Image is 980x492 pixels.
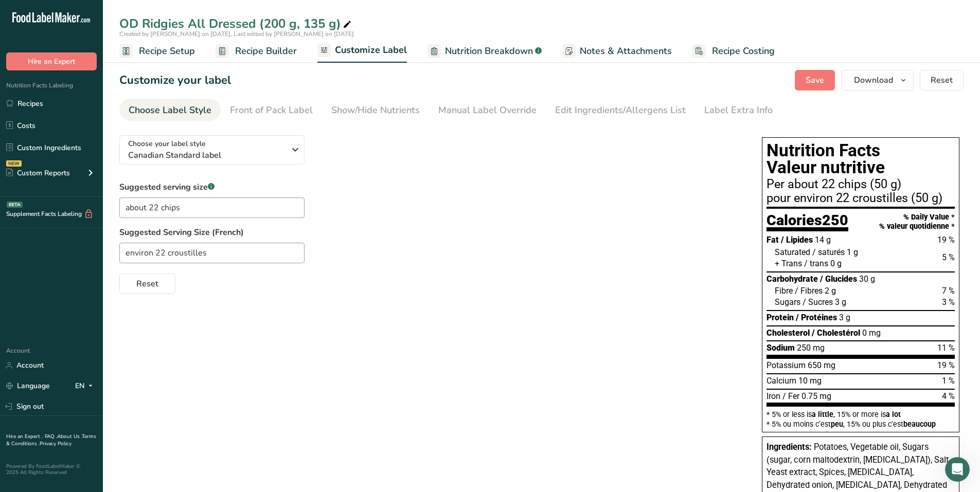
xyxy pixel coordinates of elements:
[139,44,195,58] span: Recipe Setup
[775,286,793,296] span: Fibre
[937,235,955,245] span: 19 %
[119,135,305,165] button: Choose your label style Canadian Standard label
[767,343,795,353] span: Sodium
[57,433,82,440] a: About Us .
[767,213,848,232] div: Calories
[854,74,893,86] span: Download
[119,14,353,33] div: OD Ridgies All Dressed (200 g, 135 g)
[937,343,955,353] span: 11 %
[767,274,818,284] span: Carbohydrate
[230,103,313,117] div: Front of Pack Label
[797,343,825,353] span: 250 mg
[808,360,835,370] span: 650 mg
[796,313,837,322] span: / Protéines
[767,421,955,428] div: * 5% ou moins c’est , 15% ou plus c’est
[767,442,812,452] span: Ingredients:
[767,407,955,428] section: * 5% or less is , 15% or more is
[812,247,845,257] span: / saturés
[767,192,955,205] div: pour environ 22 croustilles (50 g)
[798,376,822,386] span: 10 mg
[6,52,97,70] button: Hire an Expert
[216,40,297,63] a: Recipe Builder
[692,40,775,63] a: Recipe Costing
[804,259,828,268] span: / trans
[942,252,955,262] span: 5 %
[801,391,831,401] span: 0.75 mg
[825,286,836,296] span: 2 g
[862,328,881,338] span: 0 mg
[859,274,875,284] span: 30 g
[767,360,806,370] span: Potassium
[129,103,211,117] div: Choose Label Style
[119,40,195,63] a: Recipe Setup
[767,328,810,338] span: Cholesterol
[45,433,57,440] a: FAQ .
[831,420,843,428] span: peu
[767,376,796,386] span: Calcium
[781,235,813,245] span: / Lipides
[830,259,842,268] span: 0 g
[580,44,672,58] span: Notes & Attachments
[803,297,833,307] span: / Sucres
[317,39,407,63] a: Customize Label
[820,274,857,284] span: / Glucides
[942,286,955,296] span: 7 %
[128,149,285,161] span: Canadian Standard label
[879,213,955,231] div: % Daily Value * % valeur quotidienne *
[775,259,802,268] span: + Trans
[942,376,955,386] span: 1 %
[945,457,970,482] iframe: Intercom live chat
[704,103,773,117] div: Label Extra Info
[767,391,780,401] span: Iron
[128,138,206,149] span: Choose your label style
[767,313,794,322] span: Protein
[427,40,542,63] a: Nutrition Breakdown
[445,44,533,58] span: Nutrition Breakdown
[835,297,846,307] span: 3 g
[775,297,800,307] span: Sugars
[75,380,97,392] div: EN
[815,235,831,245] span: 14 g
[937,360,955,370] span: 19 %
[767,178,955,191] div: Per about 22 chips (50 g)
[782,391,799,401] span: / Fer
[942,297,955,307] span: 3 %
[119,181,305,193] label: Suggested serving size
[6,160,22,167] div: NEW
[119,274,175,294] button: Reset
[6,377,50,395] a: Language
[6,433,43,440] a: Hire an Expert .
[795,286,823,296] span: / Fibres
[931,74,953,86] span: Reset
[6,463,97,476] div: Powered By FoodLabelMaker © 2025 All Rights Reserved
[6,433,96,447] a: Terms & Conditions .
[903,420,936,428] span: beaucoup
[886,410,901,418] span: a lot
[331,103,420,117] div: Show/Hide Nutrients
[119,30,354,38] span: Created by [PERSON_NAME] on [DATE], Last edited by [PERSON_NAME] on [DATE]
[806,74,824,86] span: Save
[767,142,955,176] h1: Nutrition Facts Valeur nutritive
[119,72,231,89] h1: Customize your label
[712,44,775,58] span: Recipe Costing
[335,43,407,57] span: Customize Label
[562,40,672,63] a: Notes & Attachments
[7,202,23,208] div: BETA
[920,70,964,90] button: Reset
[235,44,297,58] span: Recipe Builder
[119,226,741,239] label: Suggested Serving Size (French)
[841,70,914,90] button: Download
[6,168,70,178] div: Custom Reports
[136,278,158,290] span: Reset
[812,328,860,338] span: / Cholestérol
[812,410,833,418] span: a little
[795,70,835,90] button: Save
[775,247,810,257] span: Saturated
[942,391,955,401] span: 4 %
[40,440,72,447] a: Privacy Policy
[822,211,848,229] span: 250
[767,235,779,245] span: Fat
[555,103,686,117] div: Edit Ingredients/Allergens List
[438,103,537,117] div: Manual Label Override
[839,313,850,322] span: 3 g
